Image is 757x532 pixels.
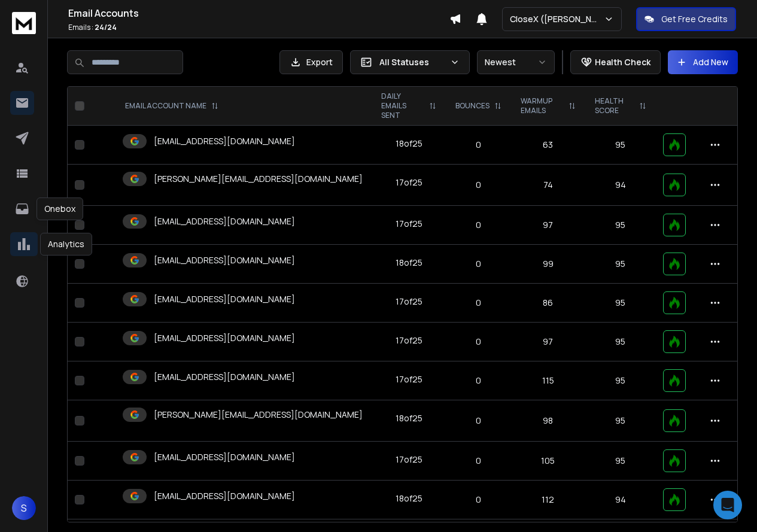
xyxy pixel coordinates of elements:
td: 95 [585,126,656,165]
p: Get Free Credits [661,13,728,25]
div: 17 of 25 [396,454,422,466]
p: [PERSON_NAME][EMAIL_ADDRESS][DOMAIN_NAME] [154,173,363,185]
td: 97 [511,323,585,361]
td: 95 [585,400,656,442]
td: 94 [585,481,656,519]
button: Export [279,50,343,74]
td: 98 [511,400,585,442]
td: 94 [585,165,656,206]
div: 17 of 25 [396,296,422,308]
td: 115 [511,361,585,400]
td: 95 [585,323,656,361]
button: Newest [477,50,555,74]
p: DAILY EMAILS SENT [381,92,424,120]
button: S [12,496,36,520]
td: 86 [511,284,585,323]
div: 17 of 25 [396,335,422,346]
span: 24 / 24 [95,22,117,32]
p: [PERSON_NAME][EMAIL_ADDRESS][DOMAIN_NAME] [154,409,363,421]
p: 0 [453,415,504,427]
td: 95 [585,206,656,245]
p: [EMAIL_ADDRESS][DOMAIN_NAME] [154,293,295,305]
p: BOUNCES [455,101,490,111]
img: logo [12,12,36,34]
p: [EMAIL_ADDRESS][DOMAIN_NAME] [154,332,295,344]
button: Add New [668,50,738,74]
div: 17 of 25 [396,218,422,230]
p: HEALTH SCORE [595,96,634,115]
p: 0 [453,336,504,348]
p: 0 [453,375,504,387]
td: 97 [511,206,585,245]
td: 95 [585,284,656,323]
div: 18 of 25 [396,138,422,150]
td: 112 [511,481,585,519]
p: 0 [453,455,504,467]
div: 18 of 25 [396,412,422,424]
p: 0 [453,219,504,231]
p: 0 [453,258,504,270]
div: Onebox [37,197,83,220]
p: 0 [453,297,504,309]
td: 95 [585,361,656,400]
p: [EMAIL_ADDRESS][DOMAIN_NAME] [154,135,295,147]
div: 18 of 25 [396,493,422,504]
td: 99 [511,245,585,284]
p: [EMAIL_ADDRESS][DOMAIN_NAME] [154,215,295,227]
p: All Statuses [379,56,445,68]
p: [EMAIL_ADDRESS][DOMAIN_NAME] [154,254,295,266]
div: Analytics [40,233,92,256]
td: 105 [511,442,585,481]
td: 95 [585,442,656,481]
p: 0 [453,139,504,151]
div: 17 of 25 [396,177,422,189]
p: CloseX ([PERSON_NAME]) [510,13,604,25]
button: Get Free Credits [636,7,736,31]
button: Health Check [570,50,661,74]
p: 0 [453,494,504,506]
div: 17 of 25 [396,373,422,385]
div: Open Intercom Messenger [713,491,742,519]
p: Emails : [68,23,449,32]
p: Health Check [595,56,650,68]
td: 74 [511,165,585,206]
p: [EMAIL_ADDRESS][DOMAIN_NAME] [154,490,295,502]
p: [EMAIL_ADDRESS][DOMAIN_NAME] [154,371,295,383]
p: WARMUP EMAILS [521,96,564,115]
div: EMAIL ACCOUNT NAME [125,101,218,111]
div: 18 of 25 [396,257,422,269]
td: 95 [585,245,656,284]
td: 63 [511,126,585,165]
h1: Email Accounts [68,6,449,20]
p: 0 [453,179,504,191]
p: [EMAIL_ADDRESS][DOMAIN_NAME] [154,451,295,463]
